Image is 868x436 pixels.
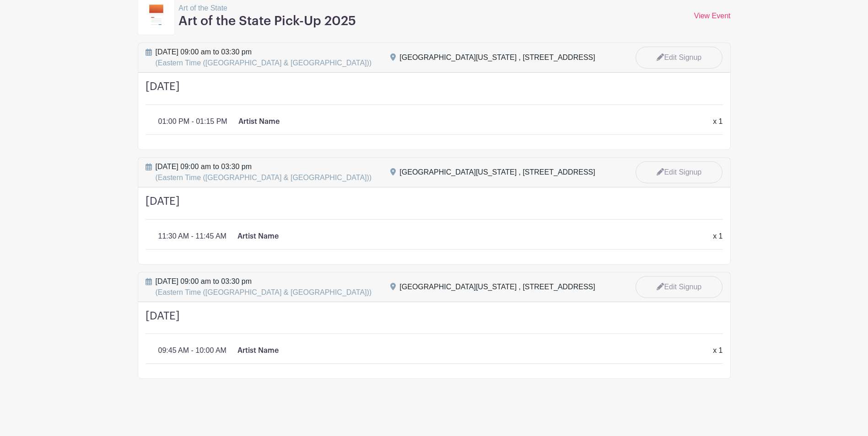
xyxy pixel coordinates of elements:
[399,167,595,178] div: [GEOGRAPHIC_DATA][US_STATE] , [STREET_ADDRESS]
[146,309,723,335] h4: [DATE]
[146,195,723,220] h4: [DATE]
[237,345,279,356] p: Artist Name
[178,14,356,29] h3: Art of the State Pick-Up 2025
[636,161,722,183] a: Edit Signup
[694,12,731,20] a: View Event
[158,231,226,242] p: 11:30 AM - 11:45 AM
[156,174,372,181] span: (Eastern Time ([GEOGRAPHIC_DATA] & [GEOGRAPHIC_DATA]))
[156,161,372,183] span: [DATE] 09:00 am to 03:30 pm
[156,276,372,298] span: [DATE] 09:00 am to 03:30 pm
[399,52,595,63] div: [GEOGRAPHIC_DATA][US_STATE] , [STREET_ADDRESS]
[238,116,280,127] p: Artist Name
[158,116,227,127] p: 01:00 PM - 01:15 PM
[156,59,372,67] span: (Eastern Time ([GEOGRAPHIC_DATA] & [GEOGRAPHIC_DATA]))
[399,282,595,292] div: [GEOGRAPHIC_DATA][US_STATE] , [STREET_ADDRESS]
[237,231,279,242] p: Artist Name
[178,3,356,14] p: Art of the State
[707,116,728,127] div: x 1
[146,80,723,105] h4: [DATE]
[149,5,164,27] img: template2-bb66c508b997863671badd7d7644ceb7c1892998e8ae07ab160002238adb71bb.svg
[636,276,722,298] a: Edit Signup
[156,288,372,296] span: (Eastern Time ([GEOGRAPHIC_DATA] & [GEOGRAPHIC_DATA]))
[707,345,728,356] div: x 1
[156,47,372,69] span: [DATE] 09:00 am to 03:30 pm
[158,345,226,356] p: 09:45 AM - 10:00 AM
[636,47,722,69] a: Edit Signup
[707,231,728,242] div: x 1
